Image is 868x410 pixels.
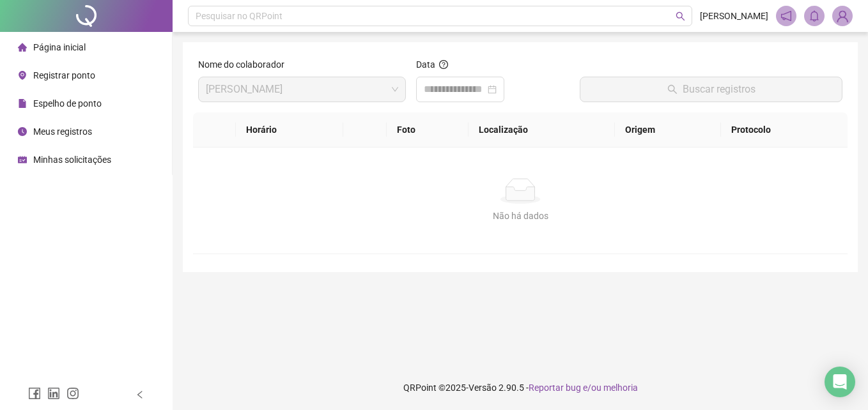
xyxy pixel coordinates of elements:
th: Foto [387,112,469,148]
img: 89615 [833,6,852,26]
span: Versão [469,383,497,393]
span: facebook [28,387,41,400]
span: bell [809,10,820,22]
span: schedule [18,155,27,164]
label: Nome do colaborador [198,57,293,72]
span: instagram [66,387,79,400]
span: Data [416,59,435,70]
th: Horário [236,112,343,148]
span: Minhas solicitações [33,155,111,165]
button: Buscar registros [580,77,842,102]
th: Origem [615,112,721,148]
span: Meus registros [33,126,92,137]
th: Localização [469,112,615,148]
span: left [136,390,144,399]
span: question-circle [439,60,448,69]
span: file [18,99,27,108]
span: home [18,43,27,52]
span: search [676,11,685,21]
span: Página inicial [33,42,86,52]
span: [PERSON_NAME] [700,9,768,23]
span: environment [18,71,27,80]
span: clock-circle [18,127,27,136]
span: notification [780,10,792,22]
span: Registrar ponto [33,70,95,80]
div: Não há dados [208,209,832,223]
footer: QRPoint © 2025 - 2.90.5 - [173,365,868,410]
span: linkedin [47,387,60,400]
span: Espelho de ponto [33,98,102,109]
div: Open Intercom Messenger [825,367,855,397]
span: REBEKA DE FREITAS ROCHA [206,77,398,102]
span: Reportar bug e/ou melhoria [529,383,638,393]
th: Protocolo [721,112,848,148]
